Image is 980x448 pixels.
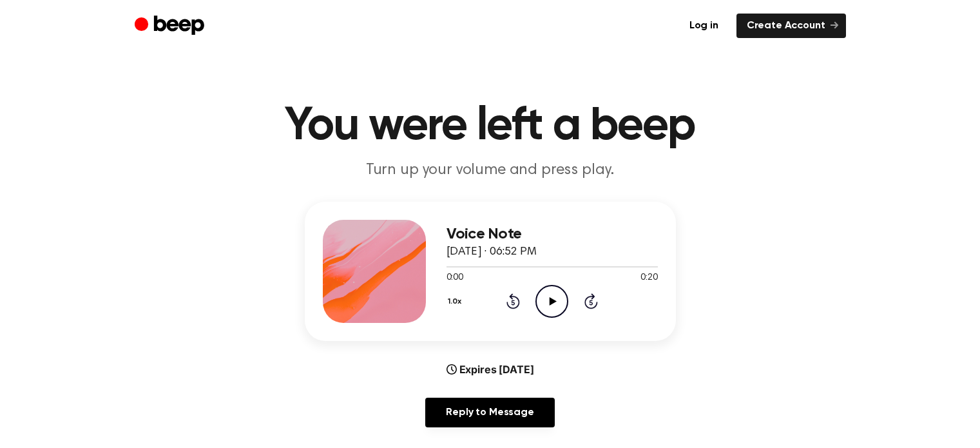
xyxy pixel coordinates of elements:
h1: You were left a beep [160,103,820,150]
a: Log in [679,14,729,38]
p: Turn up your volume and press play. [243,160,738,181]
a: Beep [135,14,207,39]
button: 1.0x [447,291,466,313]
div: Expires [DATE] [447,362,534,377]
span: 0:00 [447,271,463,285]
span: 0:20 [640,271,657,285]
a: Reply to Message [425,398,554,427]
span: [DATE] · 06:52 PM [447,246,537,258]
a: Create Account [736,14,846,38]
h3: Voice Note [447,226,658,243]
